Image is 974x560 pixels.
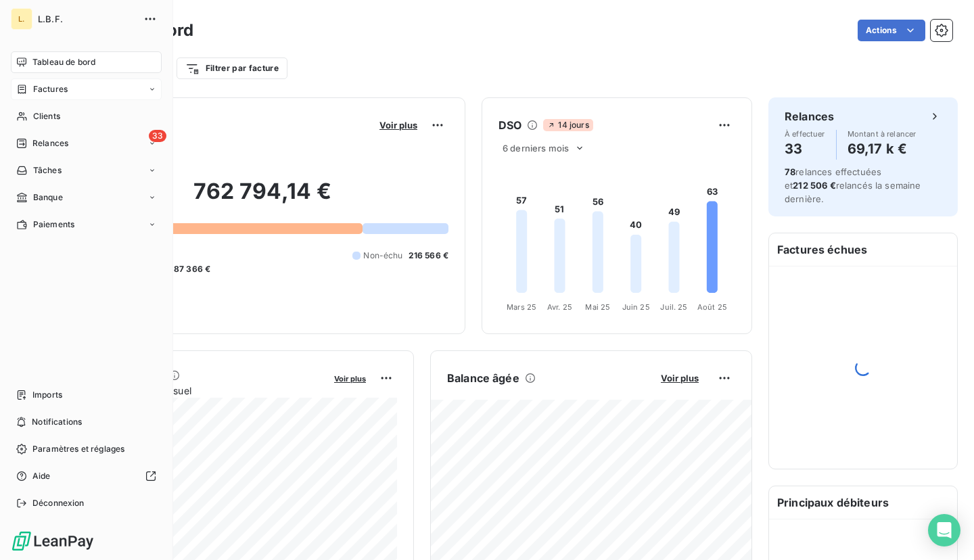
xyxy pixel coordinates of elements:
[11,214,162,235] a: Paiements
[11,465,162,487] a: Aide
[11,133,162,154] a: 33Relances
[848,130,917,138] span: Montant à relancer
[11,530,95,552] img: Logo LeanPay
[503,143,569,154] span: 6 derniers mois
[11,160,162,181] a: Tâches
[543,119,593,131] span: 14 jours
[32,137,68,149] span: Relances
[769,486,957,519] h6: Principaux débiteurs
[547,302,572,312] tspan: Avr. 25
[785,166,921,204] span: relances effectuées et relancés la semaine dernière.
[785,108,834,124] h6: Relances
[363,250,402,262] span: Non-échu
[793,180,835,191] span: 212 506 €
[622,302,650,312] tspan: Juin 25
[409,250,448,262] span: 216 566 €
[33,110,60,122] span: Clients
[11,78,162,100] a: Factures
[33,83,68,95] span: Factures
[660,302,687,312] tspan: Juil. 25
[11,51,162,73] a: Tableau de bord
[149,130,166,142] span: 33
[76,383,325,398] span: Chiffre d'affaires mensuel
[32,443,124,455] span: Paramètres et réglages
[11,187,162,208] a: Banque
[32,497,85,509] span: Déconnexion
[858,20,925,41] button: Actions
[33,191,63,204] span: Banque
[11,384,162,406] a: Imports
[585,302,610,312] tspan: Mai 25
[11,8,32,30] div: L.
[76,178,448,218] h2: 762 794,14 €
[785,138,825,160] h4: 33
[33,164,62,177] span: Tâches
[498,117,521,133] h6: DSO
[32,470,51,482] span: Aide
[170,263,210,275] span: -87 366 €
[375,119,421,131] button: Voir plus
[928,514,960,546] div: Open Intercom Messenger
[32,416,82,428] span: Notifications
[334,374,366,383] span: Voir plus
[769,233,957,266] h6: Factures échues
[330,372,370,384] button: Voir plus
[785,130,825,138] span: À effectuer
[447,370,519,386] h6: Balance âgée
[38,14,135,24] span: L.B.F.
[661,373,699,383] span: Voir plus
[32,389,62,401] span: Imports
[11,438,162,460] a: Paramètres et réglages
[657,372,703,384] button: Voir plus
[33,218,74,231] span: Paiements
[848,138,917,160] h4: 69,17 k €
[379,120,417,131] span: Voir plus
[697,302,727,312] tspan: Août 25
[785,166,795,177] span: 78
[507,302,536,312] tspan: Mars 25
[11,106,162,127] a: Clients
[32,56,95,68] span: Tableau de bord
[177,57,287,79] button: Filtrer par facture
